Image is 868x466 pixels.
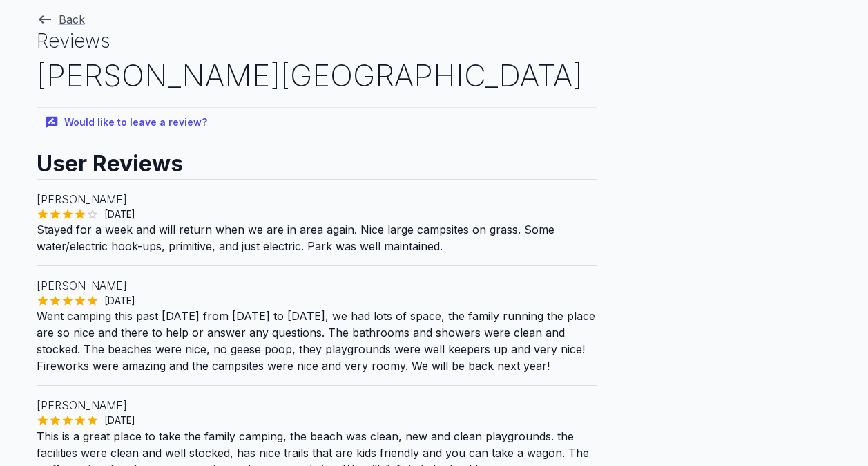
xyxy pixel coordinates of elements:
p: [PERSON_NAME] [37,397,597,413]
h2: User Reviews [37,138,597,179]
h2: [PERSON_NAME][GEOGRAPHIC_DATA] [37,55,597,97]
h1: Reviews [37,28,597,55]
span: [DATE] [99,413,141,427]
span: [DATE] [99,207,141,221]
p: [PERSON_NAME] [37,277,597,294]
button: Would like to leave a review? [37,108,218,138]
p: [PERSON_NAME] [37,191,597,207]
p: Went camping this past [DATE] from [DATE] to [DATE], we had lots of space, the family running the... [37,308,597,374]
a: Back [37,12,85,26]
span: [DATE] [99,294,141,308]
p: Stayed for a week and will return when we are in area again. Nice large campsites on grass. Some ... [37,221,597,254]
